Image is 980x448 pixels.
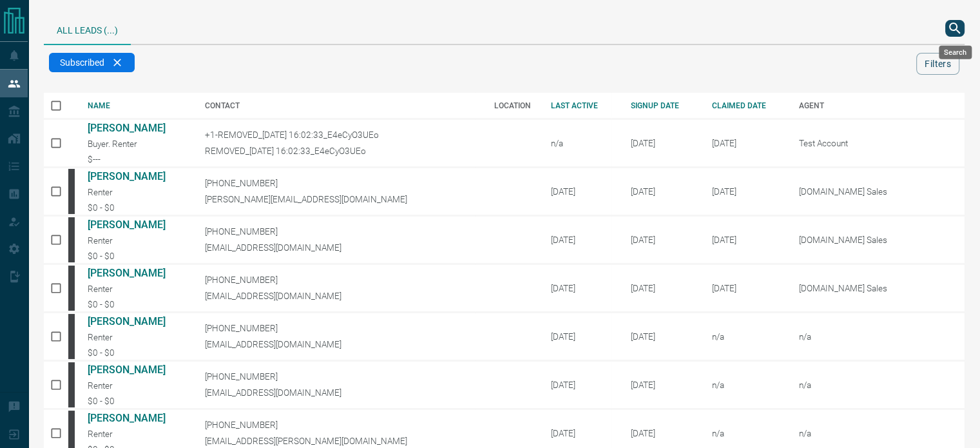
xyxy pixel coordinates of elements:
a: [PERSON_NAME] [88,267,184,279]
p: [DOMAIN_NAME] Sales [799,235,960,245]
div: February 19th 2025, 2:37:44 PM [712,235,780,245]
div: CLAIMED DATE [712,101,780,110]
p: [EMAIL_ADDRESS][DOMAIN_NAME] [205,387,475,398]
p: [PHONE_NUMBER] [205,275,475,285]
span: Renter [88,380,113,391]
p: n/a [799,331,960,342]
p: +1-REMOVED_[DATE] 16:02:33_E4eCyO3UEo [205,130,475,140]
div: February 19th 2025, 2:37:44 PM [712,186,780,197]
div: mrloft.ca [68,362,75,407]
div: [DATE] [551,235,611,245]
p: Test Account [799,138,960,148]
p: [EMAIL_ADDRESS][PERSON_NAME][DOMAIN_NAME] [205,436,475,446]
div: October 13th 2008, 7:44:16 PM [631,428,693,438]
p: [PHONE_NUMBER] [205,178,475,188]
div: October 12th 2008, 6:29:44 AM [631,283,693,293]
div: AGENT [799,101,965,110]
div: NAME [88,101,185,110]
span: Buyer. Renter [88,139,137,149]
div: April 29th 2025, 4:45:30 PM [712,138,780,148]
div: [DATE] [551,331,611,342]
div: Search [939,46,972,59]
p: [EMAIL_ADDRESS][DOMAIN_NAME] [205,339,475,349]
span: Renter [88,235,113,246]
div: $--- [88,154,185,164]
div: Subscribed [49,53,135,72]
div: $0 - $0 [88,299,185,309]
div: mrloft.ca [68,217,75,262]
div: mrloft.ca [68,266,75,311]
a: [PERSON_NAME] [88,219,184,231]
p: n/a [799,380,960,390]
div: LOCATION [494,101,532,110]
div: October 11th 2008, 5:41:37 PM [631,235,693,245]
a: [PERSON_NAME] [88,364,184,376]
div: n/a [712,380,780,390]
a: [PERSON_NAME] [88,412,184,424]
p: [PHONE_NUMBER] [205,323,475,333]
p: [DOMAIN_NAME] Sales [799,283,960,293]
div: [DATE] [551,428,611,438]
div: $0 - $0 [88,202,185,213]
button: Filters [916,53,959,75]
div: $0 - $0 [88,347,185,358]
p: [PERSON_NAME][EMAIL_ADDRESS][DOMAIN_NAME] [205,194,475,204]
div: October 12th 2008, 3:01:27 PM [631,380,693,390]
div: $0 - $0 [88,251,185,261]
a: [PERSON_NAME] [88,170,184,182]
a: [PERSON_NAME] [88,315,184,327]
p: [DOMAIN_NAME] Sales [799,186,960,197]
div: [DATE] [551,380,611,390]
button: search button [945,20,965,37]
p: [EMAIL_ADDRESS][DOMAIN_NAME] [205,291,475,301]
div: CONTACT [205,101,475,110]
div: [DATE] [551,186,611,197]
span: Renter [88,332,113,342]
div: n/a [712,331,780,342]
div: n/a [551,138,611,148]
p: [PHONE_NUMBER] [205,226,475,237]
span: Renter [88,429,113,439]
div: October 12th 2008, 11:22:16 AM [631,331,693,342]
div: $0 - $0 [88,396,185,406]
span: Subscribed [60,57,104,68]
div: LAST ACTIVE [551,101,611,110]
a: [PERSON_NAME] [88,122,184,134]
p: [PHONE_NUMBER] [205,371,475,382]
p: REMOVED_[DATE] 16:02:33_E4eCyO3UEo [205,146,475,156]
div: mrloft.ca [68,169,75,214]
div: October 11th 2008, 12:32:56 PM [631,186,693,197]
p: n/a [799,428,960,438]
div: February 19th 2025, 2:37:44 PM [712,283,780,293]
div: n/a [712,428,780,438]
span: Renter [88,187,113,197]
div: [DATE] [551,283,611,293]
div: mrloft.ca [68,314,75,359]
span: Renter [88,284,113,294]
div: SIGNUP DATE [631,101,693,110]
p: [PHONE_NUMBER] [205,420,475,430]
div: All Leads (...) [44,13,131,45]
div: September 1st 2015, 9:13:21 AM [631,138,693,148]
p: [EMAIL_ADDRESS][DOMAIN_NAME] [205,242,475,253]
